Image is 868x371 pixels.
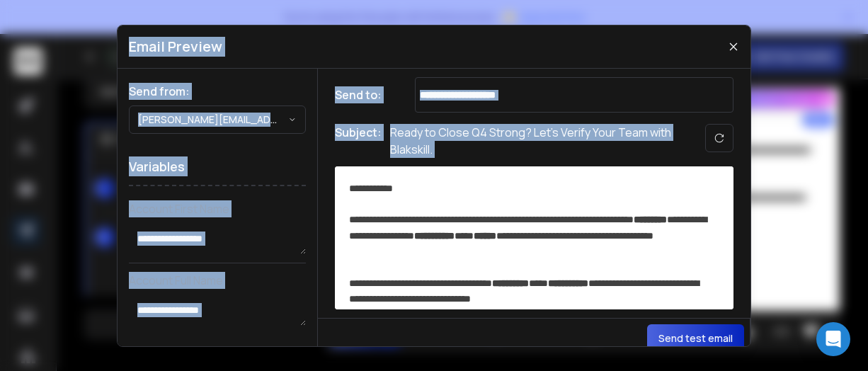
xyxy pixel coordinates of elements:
[129,200,306,217] p: Account First Name
[647,324,744,353] button: Send test email
[129,83,306,100] h1: Send from:
[129,37,222,57] h1: Email Preview
[138,113,288,127] p: [PERSON_NAME][EMAIL_ADDRESS][DOMAIN_NAME]
[129,148,306,186] h1: Variables
[335,86,392,103] h1: Send to:
[335,124,382,158] h1: Subject:
[129,272,306,289] p: Account Full Name
[390,124,673,158] p: Ready to Close Q4 Strong? Let’s Verify Your Team with Blakskill.
[816,322,850,356] div: Open Intercom Messenger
